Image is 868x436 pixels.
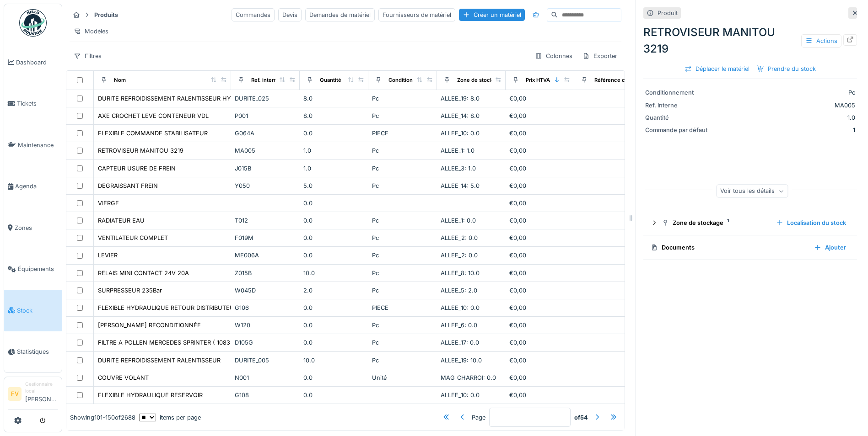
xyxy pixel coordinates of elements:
div: €0,00 [509,373,571,382]
summary: DocumentsAjouter [647,239,853,256]
div: AXE CROCHET LEVE CONTENEUR VDL [98,112,209,120]
a: Tickets [4,83,62,125]
div: DURITE_005 [235,356,296,365]
div: €0,00 [509,216,571,225]
a: Agenda [4,166,62,207]
summary: Zone de stockage1Localisation du stock [647,214,853,231]
div: Ajouter [810,241,850,254]
div: G064A [235,129,296,138]
div: T012 [235,216,296,225]
div: Ref. interne [645,101,714,110]
li: [PERSON_NAME] [25,381,58,407]
span: Stock [17,306,58,315]
div: 1.0 [717,113,855,122]
div: [PERSON_NAME] RECONDITIONNÉE [98,321,201,330]
div: Pc [372,94,433,103]
div: Référence constructeur [594,76,654,84]
span: ALLEE_5: 2.0 [441,287,477,294]
div: Commandes [232,8,275,21]
span: Agenda [15,182,58,191]
div: Quantité [645,113,714,122]
div: 10.0 [303,356,365,365]
div: 0.0 [303,373,365,382]
div: 0.0 [303,216,365,225]
div: G106 [235,303,296,312]
strong: Produits [91,11,122,19]
div: 10.0 [303,269,365,277]
span: ALLEE_1: 1.0 [441,147,474,154]
div: 0.0 [303,321,365,330]
div: Conditionnement [645,88,714,97]
div: Devis [278,8,302,21]
div: Prix HTVA [526,76,550,84]
div: DEGRAISSANT FREIN [98,181,158,190]
div: W120 [235,321,296,330]
div: RELAIS MINI CONTACT 24V 20A [98,269,189,277]
div: PIECE [372,303,433,312]
div: Pc [372,234,433,242]
div: 8.0 [303,112,365,120]
span: Maintenance [18,141,58,149]
span: Zones [15,223,58,232]
div: €0,00 [509,199,571,207]
div: Showing 101 - 150 of 2688 [70,413,135,421]
div: items per page [139,413,201,421]
div: 0.0 [303,251,365,260]
div: Pc [372,286,433,295]
div: D105G [235,338,296,347]
div: €0,00 [509,286,571,295]
div: 0.0 [303,391,365,399]
a: FV Gestionnaire local[PERSON_NAME] [8,381,58,409]
span: ALLEE_17: 0.0 [441,339,479,346]
div: €0,00 [509,146,571,155]
span: ALLEE_10: 0.0 [441,130,480,137]
div: €0,00 [509,321,571,330]
div: 0.0 [303,303,365,312]
div: RETROVISEUR MANITOU 3219 [643,24,857,57]
div: VENTILATEUR COMPLET [98,234,168,242]
span: MAG_CHARROI: 0.0 [441,374,496,381]
div: €0,00 [509,356,571,365]
div: DURITE REFROIDISSEMENT RALENTISSEUR [98,356,221,365]
div: 5.0 [303,181,365,190]
div: €0,00 [509,112,571,120]
div: Y050 [235,181,296,190]
div: Pc [372,146,433,155]
span: ALLEE_1: 0.0 [441,217,476,224]
span: ALLEE_2: 0.0 [441,252,478,259]
div: Page [472,413,485,421]
div: ME006A [235,251,296,260]
div: Pc [372,164,433,173]
span: ALLEE_2: 0.0 [441,234,478,241]
div: 8.0 [303,94,365,103]
div: €0,00 [509,303,571,312]
div: COUVRE VOLANT [98,373,149,382]
div: FLEXIBLE COMMANDE STABILISATEUR [98,129,208,138]
div: €0,00 [509,391,571,399]
div: 2.0 [303,286,365,295]
span: Statistiques [17,347,58,356]
div: Conditionnement [388,76,432,84]
div: Demandes de matériel [305,8,375,21]
div: Exporter [578,49,621,63]
span: ALLEE_14: 5.0 [441,182,480,189]
div: VIERGE [98,199,119,207]
a: Statistiques [4,331,62,373]
div: €0,00 [509,164,571,173]
div: Zone de stockage [457,76,502,84]
div: €0,00 [509,234,571,242]
span: ALLEE_10: 0.0 [441,304,480,311]
div: W045D [235,286,296,295]
span: ALLEE_14: 8.0 [441,112,480,119]
div: Pc [372,338,433,347]
div: Documents [651,243,807,252]
div: €0,00 [509,129,571,138]
div: Fournisseurs de matériel [378,8,455,21]
div: J015B [235,164,296,173]
div: Créer un matériel [459,9,525,21]
div: MA005 [717,101,855,110]
div: Pc [717,88,855,97]
div: CAPTEUR USURE DE FREIN [98,164,176,173]
div: Quantité [320,76,341,84]
div: Déplacer le matériel [681,63,753,75]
